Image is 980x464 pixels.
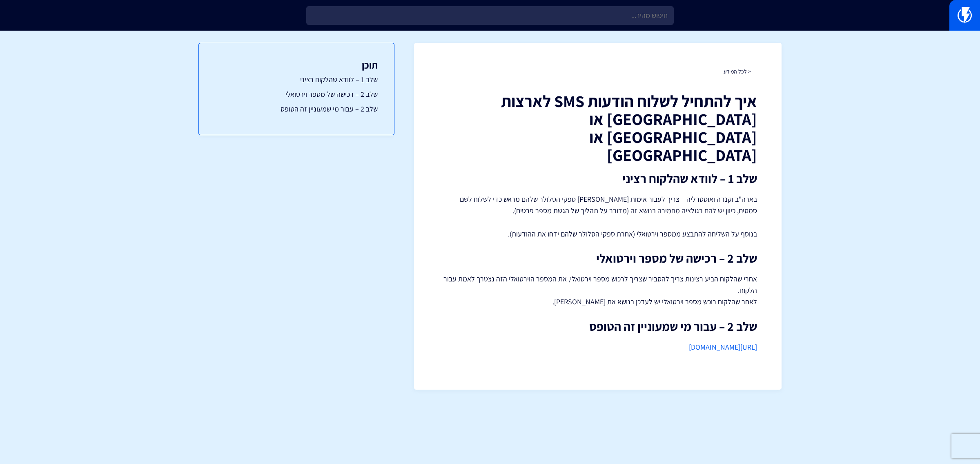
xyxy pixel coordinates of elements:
[724,68,751,75] a: < לכל המידע
[689,342,757,352] a: [URL][DOMAIN_NAME]
[439,92,757,164] h1: איך להתחיל לשלוח הודעות SMS לארצות [GEOGRAPHIC_DATA] או [GEOGRAPHIC_DATA] או [GEOGRAPHIC_DATA]
[215,60,378,70] h3: תוכן
[215,74,378,85] a: שלב 1 – לוודא שהלקוח רציני
[439,273,757,308] p: אחרי שהלקוח הביע רצינות צריך להסביר שצריך לרכוש מספר וירטואלי, את המספר הוירטואלי הזה נצטרך לאמת ...
[306,6,674,25] input: חיפוש מהיר...
[215,104,378,114] a: שלב 2 – עבור מי שמעוניין זה הטופס
[439,194,757,216] p: בארה"ב וקנדה ואוסטרליה – צריך לעבור אימות [PERSON_NAME] ספקי הסלולר שלהם מראש כדי לשלוח לשם סמסים...
[439,320,757,333] h2: שלב 2 – עבור מי שמעוניין זה הטופס
[215,89,378,100] a: שלב 2 – רכישה של מספר וירטואלי
[439,172,757,185] h2: שלב 1 – לוודא שהלקוח רציני
[439,252,757,265] h2: שלב 2 – רכישה של מספר וירטואלי
[439,229,757,239] p: בנוסף על השליחה להתבצע ממספר וירטואלי (אחרת ספקי הסלולר שלהם ידחו את ההודעות).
